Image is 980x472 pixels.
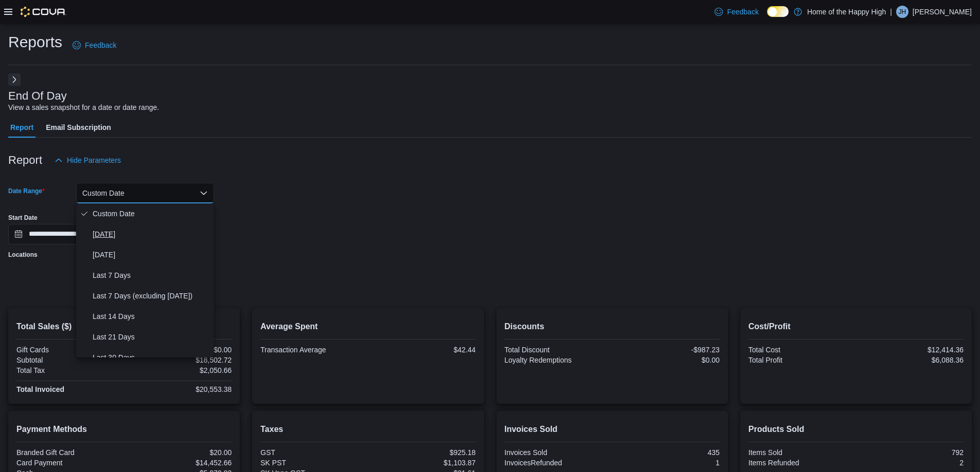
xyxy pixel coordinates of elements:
[614,346,720,354] div: -$987.23
[890,6,892,18] p: |
[8,224,107,244] input: Press the down key to open a popover containing a calendar.
[505,423,720,436] h2: Invoices Sold
[370,346,475,354] div: $42.44
[614,448,720,457] div: 435
[8,154,42,166] h3: Report
[93,351,210,364] span: Last 30 Days
[50,150,125,171] button: Hide Parameters
[93,290,210,302] span: Last 7 Days (excluding [DATE])
[16,366,122,374] div: Total Tax
[260,459,366,467] div: SK PST
[370,448,475,457] div: $925.18
[8,214,38,222] label: Start Date
[260,346,366,354] div: Transaction Average
[16,423,231,436] h2: Payment Methods
[260,448,366,457] div: GST
[899,6,906,18] span: JH
[913,6,972,18] p: [PERSON_NAME]
[8,102,159,113] div: View a sales snapshot for a date or date range.
[858,356,964,364] div: $6,088.36
[93,269,210,281] span: Last 7 Days
[767,6,789,17] input: Dark Mode
[505,448,610,457] div: Invoices Sold
[93,331,210,343] span: Last 21 Days
[858,459,964,467] div: 2
[16,320,231,333] h2: Total Sales ($)
[505,356,610,364] div: Loyalty Redemptions
[749,448,854,457] div: Items Sold
[93,228,210,240] span: [DATE]
[749,356,854,364] div: Total Profit
[126,448,231,457] div: $20.00
[614,356,720,364] div: $0.00
[8,73,21,86] button: Next
[76,183,214,203] button: Custom Date
[93,207,210,220] span: Custom Date
[85,40,116,50] span: Feedback
[126,356,231,364] div: $18,502.72
[370,459,475,467] div: $1,103.87
[710,2,762,22] a: Feedback
[505,320,720,333] h2: Discounts
[67,155,121,165] span: Hide Parameters
[807,6,886,18] p: Home of the Happy High
[46,117,111,138] span: Email Subscription
[8,251,38,259] label: Locations
[727,7,758,17] span: Feedback
[21,7,66,17] img: Cova
[126,366,231,374] div: $2,050.66
[126,385,231,393] div: $20,553.38
[614,459,720,467] div: 1
[93,310,210,323] span: Last 14 Days
[505,346,610,354] div: Total Discount
[16,385,64,393] strong: Total Invoiced
[16,356,122,364] div: Subtotal
[10,117,33,138] span: Report
[896,6,908,18] div: Joshua Hunt
[749,423,964,436] h2: Products Sold
[858,448,964,457] div: 792
[8,90,67,102] h3: End Of Day
[260,423,475,436] h2: Taxes
[505,459,610,467] div: InvoicesRefunded
[76,203,214,357] div: Select listbox
[260,320,475,333] h2: Average Spent
[68,35,120,55] a: Feedback
[93,249,210,261] span: [DATE]
[749,346,854,354] div: Total Cost
[16,346,122,354] div: Gift Cards
[749,459,854,467] div: Items Refunded
[749,320,964,333] h2: Cost/Profit
[858,346,964,354] div: $12,414.36
[8,32,62,52] h1: Reports
[16,448,122,457] div: Branded Gift Card
[16,459,122,467] div: Card Payment
[126,459,231,467] div: $14,452.66
[8,187,45,195] label: Date Range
